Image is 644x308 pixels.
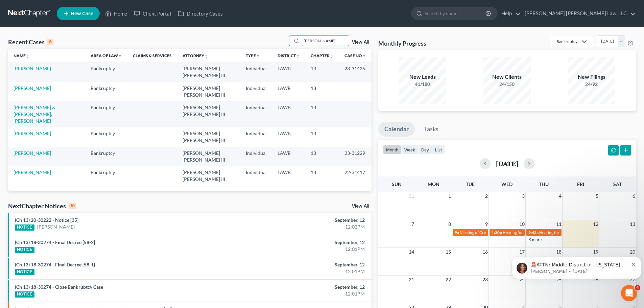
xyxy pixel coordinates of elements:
[15,239,95,245] a: (Ch 13) 18-30274 - Final Decree [58-2]
[15,269,34,275] div: NOTICE
[296,54,300,58] i: unfold_more
[378,39,426,47] h3: Monthly Progress
[8,202,76,210] div: NextChapter Notices
[509,242,644,290] iframe: Intercom notifications message
[635,285,640,290] span: 4
[85,101,127,127] td: Bankruptcy
[555,220,562,228] span: 11
[408,192,415,200] span: 31
[592,220,599,228] span: 12
[339,166,372,185] td: 22-31417
[432,145,445,154] button: list
[556,39,577,44] div: Bankruptcy
[460,230,535,235] span: Meeting of Creditors for [PERSON_NAME]
[418,122,445,137] a: Tasks
[118,54,122,58] i: unfold_more
[455,230,459,235] span: 9a
[411,220,415,228] span: 7
[418,145,432,154] button: day
[302,36,349,46] input: Search by name...
[484,192,488,200] span: 2
[256,54,260,58] i: unfold_more
[272,62,305,81] td: LAWB
[253,223,365,230] div: 12:02PM
[539,230,628,235] span: Hearing for [PERSON_NAME] & [PERSON_NAME]
[448,192,452,200] span: 1
[558,192,562,200] span: 4
[177,166,240,185] td: [PERSON_NAME] [PERSON_NAME] III
[539,181,549,187] span: Thu
[204,54,208,58] i: unfold_more
[15,224,34,231] div: NOTICE
[85,147,127,166] td: Bankruptcy
[272,82,305,101] td: LAWB
[177,62,240,81] td: [PERSON_NAME] [PERSON_NAME] III
[246,53,260,58] a: Typeunfold_more
[445,248,452,256] span: 15
[503,230,555,235] span: Hearing for [PERSON_NAME]
[425,7,486,20] input: Search by name...
[278,53,300,58] a: Districtunfold_more
[174,7,226,20] a: Directory Cases
[240,62,272,81] td: Individual
[177,82,240,101] td: [PERSON_NAME] [PERSON_NAME] III
[311,53,334,58] a: Chapterunfold_more
[577,181,584,187] span: Fri
[428,181,439,187] span: Mon
[305,127,339,147] td: 13
[399,73,446,81] div: New Leads
[621,285,637,301] iframe: Intercom live chat
[272,127,305,147] td: LAWB
[305,166,339,185] td: 13
[240,166,272,185] td: Individual
[272,101,305,127] td: LAWB
[496,160,518,167] h2: [DATE]
[240,127,272,147] td: Individual
[177,127,240,147] td: [PERSON_NAME] [PERSON_NAME] III
[253,284,365,290] div: September, 12
[14,104,55,124] a: [PERSON_NAME] & [PERSON_NAME], [PERSON_NAME]
[253,239,365,246] div: September, 12
[177,147,240,166] td: [PERSON_NAME] [PERSON_NAME] III
[330,54,334,58] i: unfold_more
[272,166,305,185] td: LAWB
[482,248,488,256] span: 16
[498,7,521,20] a: Help
[568,73,615,81] div: New Filings
[15,262,95,267] a: (Ch 13) 18-30274 - Final Decree [58-1]
[85,166,127,185] td: Bankruptcy
[527,237,542,242] a: +9 more
[240,82,272,101] td: Individual
[568,81,615,88] div: 24/92
[492,230,502,235] span: 1:30p
[15,291,34,298] div: NOTICE
[253,290,365,297] div: 12:01PM
[240,147,272,166] td: Individual
[613,181,622,187] span: Sat
[85,82,127,101] td: Bankruptcy
[483,81,531,88] div: 24/150
[378,122,415,137] a: Calendar
[14,85,51,91] a: [PERSON_NAME]
[383,145,401,154] button: month
[69,203,76,209] div: 10
[253,217,365,223] div: September, 12
[305,82,339,101] td: 13
[253,268,365,275] div: 12:01PM
[352,40,369,45] a: View All
[445,276,452,284] span: 22
[339,62,372,81] td: 23-31426
[528,230,539,235] span: 9:45a
[253,261,365,268] div: September, 12
[253,246,365,253] div: 12:01PM
[14,66,51,71] a: [PERSON_NAME]
[482,276,488,284] span: 23
[130,7,174,20] a: Client Portal
[408,248,415,256] span: 14
[127,49,177,62] th: Claims & Services
[305,101,339,127] td: 13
